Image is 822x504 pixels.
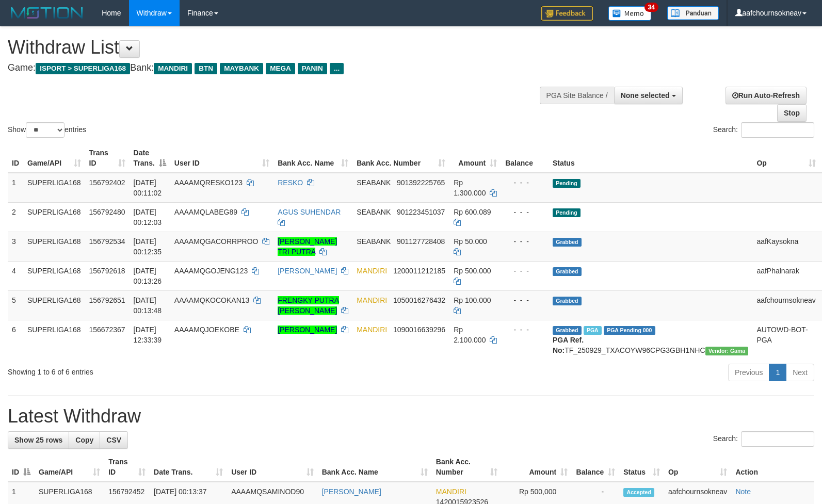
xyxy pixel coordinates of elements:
[8,261,23,290] td: 4
[614,87,683,104] button: None selected
[220,63,263,74] span: MAYBANK
[150,452,227,482] th: Date Trans.: activate to sort column ascending
[134,237,162,256] span: [DATE] 00:12:35
[69,431,100,449] a: Copy
[23,143,85,173] th: Game/API: activate to sort column ascending
[89,326,125,334] span: 156672367
[553,297,582,305] span: Grabbed
[278,237,337,256] a: [PERSON_NAME] TRI PUTRA
[134,326,162,344] span: [DATE] 12:33:39
[8,290,23,320] td: 5
[752,320,819,360] td: AUTOWD-BOT-PGA
[553,336,584,354] b: PGA Ref. No:
[23,261,85,290] td: SUPERLIGA168
[664,452,731,482] th: Op: activate to sort column ascending
[85,143,130,173] th: Trans ID: activate to sort column ascending
[266,63,295,74] span: MEGA
[227,452,318,482] th: User ID: activate to sort column ascending
[106,436,121,444] span: CSV
[397,178,445,187] span: Copy 901392225765 to clipboard
[104,452,150,482] th: Trans ID: activate to sort column ascending
[357,237,391,246] span: SEABANK
[89,267,125,275] span: 156792618
[8,5,86,21] img: MOTION_logo.png
[553,179,581,188] span: Pending
[8,202,23,232] td: 2
[667,6,719,20] img: panduan.png
[278,178,303,187] a: RESKO
[777,104,807,122] a: Stop
[769,364,786,381] a: 1
[89,178,125,187] span: 156792402
[731,452,814,482] th: Action
[728,364,769,381] a: Previous
[75,436,93,444] span: Copy
[100,431,128,449] a: CSV
[134,296,162,315] span: [DATE] 00:13:48
[23,290,85,320] td: SUPERLIGA168
[505,266,544,276] div: - - -
[318,452,432,482] th: Bank Acc. Name: activate to sort column ascending
[454,178,486,197] span: Rp 1.300.000
[298,63,327,74] span: PANIN
[174,267,248,275] span: AAAAMQGOJENG123
[8,232,23,261] td: 3
[604,326,655,335] span: PGA Pending
[726,87,807,104] a: Run Auto-Refresh
[278,267,337,275] a: [PERSON_NAME]
[752,261,819,290] td: aafPhalnarak
[134,208,162,226] span: [DATE] 00:12:03
[352,143,449,173] th: Bank Acc. Number: activate to sort column ascending
[393,326,445,334] span: Copy 1090016639296 to clipboard
[8,363,335,377] div: Showing 1 to 6 of 6 entries
[454,267,491,275] span: Rp 500.000
[449,143,501,173] th: Amount: activate to sort column ascending
[623,488,654,497] span: Accepted
[35,452,104,482] th: Game/API: activate to sort column ascending
[432,452,502,482] th: Bank Acc. Number: activate to sort column ascending
[174,208,237,216] span: AAAAMQLABEG89
[436,487,466,496] span: MANDIRI
[8,143,23,173] th: ID
[89,237,125,246] span: 156792534
[170,143,273,173] th: User ID: activate to sort column ascending
[174,237,259,246] span: AAAAMQGACORRPROO
[8,406,814,427] h1: Latest Withdraw
[644,3,658,12] span: 34
[8,63,538,73] h4: Game: Bank:
[174,178,243,187] span: AAAAMQRESKO123
[713,431,814,447] label: Search:
[357,208,391,216] span: SEABANK
[8,122,86,138] label: Show entries
[619,452,664,482] th: Status: activate to sort column ascending
[393,296,445,304] span: Copy 1050016276432 to clipboard
[553,238,582,247] span: Grabbed
[705,347,749,355] span: Vendor URL: https://trx31.1velocity.biz
[786,364,814,381] a: Next
[322,487,381,496] a: [PERSON_NAME]
[397,237,445,246] span: Copy 901127728408 to clipboard
[397,208,445,216] span: Copy 901223451037 to clipboard
[454,208,491,216] span: Rp 600.089
[8,431,69,449] a: Show 25 rows
[154,63,192,74] span: MANDIRI
[505,177,544,188] div: - - -
[8,320,23,360] td: 6
[23,232,85,261] td: SUPERLIGA168
[130,143,170,173] th: Date Trans.: activate to sort column descending
[134,178,162,197] span: [DATE] 00:11:02
[357,267,387,275] span: MANDIRI
[23,202,85,232] td: SUPERLIGA168
[741,431,814,447] input: Search:
[278,208,341,216] a: AGUS SUHENDAR
[393,267,445,275] span: Copy 1200011212185 to clipboard
[357,178,391,187] span: SEABANK
[357,296,387,304] span: MANDIRI
[621,91,670,100] span: None selected
[505,236,544,247] div: - - -
[8,452,35,482] th: ID: activate to sort column descending
[89,208,125,216] span: 156792480
[541,6,593,21] img: Feedback.jpg
[23,173,85,203] td: SUPERLIGA168
[553,326,582,335] span: Grabbed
